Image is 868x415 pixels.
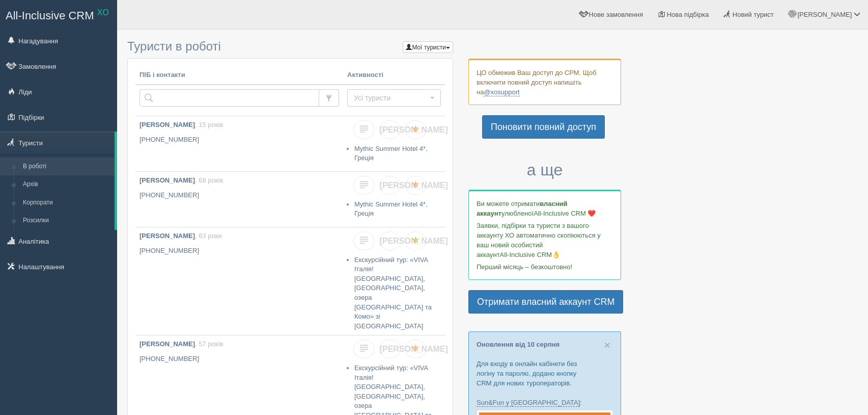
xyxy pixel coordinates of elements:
[139,340,195,348] b: [PERSON_NAME]
[477,399,580,407] a: Sun&Fun у [GEOGRAPHIC_DATA]
[139,176,195,184] b: [PERSON_NAME]
[379,231,401,250] a: [PERSON_NAME]
[195,340,223,348] span: , 57 років
[135,335,343,408] a: [PERSON_NAME], 57 років [PHONE_NUMBER]
[354,93,428,103] span: Усі туристи
[6,9,94,22] span: All-Inclusive CRM
[534,210,596,217] span: All-Inclusive CRM ❤️
[477,199,613,218] p: Ви можете отримати улюбленої
[477,341,559,348] a: Оновлення від 10 серпня
[18,158,115,176] a: В роботі
[797,11,852,18] span: [PERSON_NAME]
[379,120,401,139] a: [PERSON_NAME]
[139,246,339,256] p: [PHONE_NUMBER]
[195,232,222,240] span: , 63 роки
[380,125,448,134] span: [PERSON_NAME]
[195,121,223,128] span: , 15 років
[477,398,613,407] p: :
[468,59,621,105] div: ЦО обмежив Ваш доступ до СРМ. Щоб включити повний доступ напишіть на
[1,1,117,29] a: All-Inclusive CRM XO
[135,116,343,171] a: [PERSON_NAME], 15 років [PHONE_NUMBER]
[135,66,343,85] th: ПІБ і контакти
[468,290,623,314] a: Отримати власний аккаунт CRM
[354,200,428,218] a: Mythic Summer Hotel 4*, Греція
[589,11,643,18] span: Нове замовлення
[354,256,432,330] a: Екскурсійний тур: «VIVA Італія! [GEOGRAPHIC_DATA], [GEOGRAPHIC_DATA], озера [GEOGRAPHIC_DATA] та ...
[733,11,774,18] span: Новий турист
[139,191,339,200] p: [PHONE_NUMBER]
[380,237,448,245] span: [PERSON_NAME]
[195,176,223,184] span: , 68 років
[379,176,401,195] a: [PERSON_NAME]
[347,89,441,107] button: Усі туристи
[380,181,448,190] span: [PERSON_NAME]
[604,339,610,351] span: ×
[127,39,221,53] span: Туристи в роботі
[482,115,605,139] a: Поновити повний доступ
[139,135,339,145] p: [PHONE_NUMBER]
[477,262,613,272] p: Перший місяць – безкоштовно!
[343,66,445,85] th: Активності
[477,221,613,260] p: Заявки, підбірки та туристи з вашого аккаунту ХО автоматично скопіюються у ваш новий особистий ак...
[477,359,613,388] p: Для входу в онлайн кабінети без логіну та паролю, додано кнопку CRM для нових туроператорів.
[354,145,428,162] a: Mythic Summer Hotel 4*, Греція
[135,172,343,227] a: [PERSON_NAME], 68 років [PHONE_NUMBER]
[139,121,195,128] b: [PERSON_NAME]
[403,41,453,53] button: Мої туристи
[97,8,109,17] sup: XO
[667,11,709,18] span: Нова підбірка
[139,232,195,240] b: [PERSON_NAME]
[18,212,115,230] a: Розсилки
[468,161,621,179] h3: а ще
[484,88,519,96] a: @xosupport
[380,345,448,353] span: [PERSON_NAME]
[379,340,401,358] a: [PERSON_NAME]
[135,227,343,300] a: [PERSON_NAME], 63 роки [PHONE_NUMBER]
[18,194,115,212] a: Корпорати
[18,175,115,194] a: Архів
[500,251,561,258] span: All-Inclusive CRM👌
[477,200,568,217] b: власний аккаунт
[139,89,319,107] input: Пошук за ПІБ, паспортом або контактами
[139,354,339,364] p: [PHONE_NUMBER]
[604,340,610,350] button: Close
